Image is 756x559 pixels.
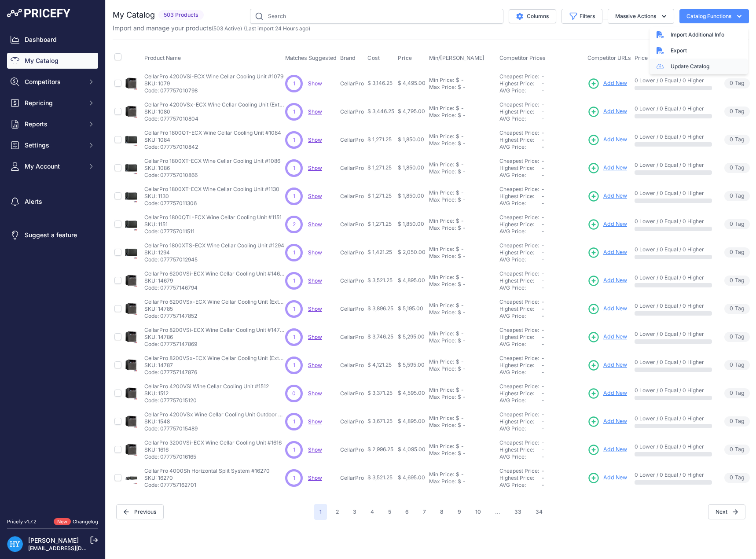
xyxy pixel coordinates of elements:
div: - [459,217,464,224]
span: - [542,136,544,143]
div: Min Price: [429,77,454,84]
div: Max Price: [429,224,456,232]
span: - [542,221,544,228]
span: ( ) [212,25,242,32]
span: Show [308,362,322,368]
button: Catalog Functions [679,9,749,23]
div: Export [650,43,748,59]
a: Cheapest Price: [499,467,539,474]
p: CellarPro 1800XT-ECX Wine Cellar Cooling Unit #1086 [144,158,280,165]
span: - [542,115,544,122]
a: Alerts [7,194,98,210]
div: $ [456,77,459,84]
span: Matches Suggested [285,55,337,61]
span: - [542,200,544,206]
p: 0 Lower / 0 Equal / 0 Higher [635,218,712,225]
span: $ 1,850.00 [398,164,424,171]
p: Code: 077757010866 [144,172,280,179]
span: Show [308,193,322,199]
div: Max Price: [429,140,456,147]
a: Show [308,108,322,115]
span: $ 1,850.00 [398,192,424,199]
span: Show [308,136,322,143]
div: Min Price: [429,274,454,281]
span: Add New [603,107,627,116]
div: Min Price: [429,105,454,112]
p: CellarPro [340,221,364,228]
button: Go to page 33 [509,504,527,520]
span: 1 [293,192,295,200]
p: CellarPro 1800XTS-ECX Wine Cellar Cooling Unit #1294 [144,242,284,249]
div: $ [456,161,459,168]
span: 0 [730,79,733,88]
div: Highest Price: [499,136,542,143]
span: 503 Products [158,10,204,20]
p: Code: 077757010798 [144,87,283,94]
div: Highest Price: [499,165,542,172]
div: Min Price: [429,189,454,196]
span: Product Name [144,55,181,61]
div: $ [458,84,461,91]
div: - [461,224,466,232]
a: Changelog [73,519,98,525]
span: $ 2,050.00 [398,249,426,255]
span: - [542,108,544,115]
p: SKU: 1294 [144,249,284,256]
p: CellarPro 4200VSx-ECX Wine Cellar Cooling Unit (Exterior) #1080 [144,101,285,108]
div: Max Price: [429,253,456,260]
div: AVG Price: [499,115,542,122]
span: - [542,270,544,277]
div: - [461,196,466,203]
p: Code: 077757010842 [144,143,281,151]
img: Pricefy Logo [7,9,70,18]
button: Next [708,504,745,519]
button: Columns [509,9,556,23]
a: Add New [587,162,627,174]
p: 0 Lower / 0 Equal / 0 Higher [635,105,712,112]
a: Cheapest Price: [499,214,539,221]
div: - [461,84,466,91]
p: Code: 077757011511 [144,228,282,235]
span: Brand [340,55,356,61]
span: 0 [730,276,733,285]
input: Search [250,9,503,24]
span: - [542,214,544,221]
a: Add New [587,387,627,400]
a: Show [308,305,322,312]
div: - [461,168,466,175]
div: Min Price: [429,161,454,168]
span: Show [308,165,322,171]
button: Go to page 34 [530,504,548,520]
a: Show [308,418,322,425]
a: Show [308,334,322,340]
span: $ 1,271.25 [367,164,392,171]
a: Show [308,249,322,256]
a: Show [308,277,322,284]
span: $ 1,271.25 [367,136,392,143]
p: SKU: 14679 [144,277,285,284]
a: Cheapest Price: [499,355,539,361]
p: CellarPro 1800XT-ECX Wine Cellar Cooling Unit #1130 [144,186,279,193]
a: Dashboard [7,32,98,48]
button: Go to page 2 [330,504,344,520]
div: AVG Price: [499,143,542,151]
span: $ 3,521.25 [367,277,393,283]
div: $ [456,246,459,253]
p: CellarPro [340,165,364,172]
div: AVG Price: [499,228,542,235]
a: Add New [587,416,627,428]
div: - [459,77,464,84]
div: $ [458,281,461,288]
span: (Last import 24 Hours ago) [244,25,310,32]
button: Go to page 10 [470,504,486,520]
div: Max Price: [429,112,456,119]
div: $ [458,253,461,260]
button: Cost [367,55,382,62]
a: Cheapest Price: [499,101,539,108]
div: - [459,161,464,168]
a: Cheapest Price: [499,73,539,80]
div: $ [458,168,461,175]
p: 0 Lower / 0 Equal / 0 Higher [635,77,712,84]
